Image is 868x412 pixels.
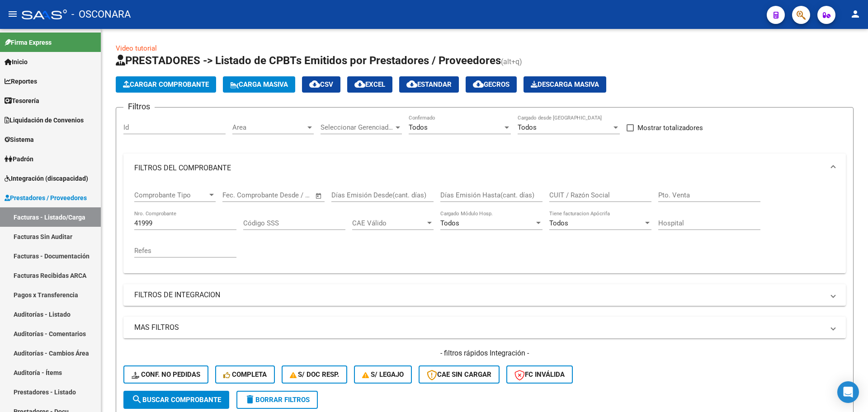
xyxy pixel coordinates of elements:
[236,391,318,409] button: Borrar Filtros
[223,76,295,93] button: Carga Masiva
[232,123,306,131] span: Area
[134,323,824,332] mat-panel-title: MAS FILTROS
[524,76,606,93] button: Descarga Masiva
[347,76,392,93] button: EXCEL
[134,191,208,199] span: Comprobante Tipo
[850,9,861,19] mat-icon: person
[406,80,452,89] span: Estandar
[132,370,200,379] span: Conf. no pedidas
[531,80,599,89] span: Descarga Masiva
[506,365,573,384] button: FC Inválida
[409,123,428,131] span: Todos
[5,57,28,67] span: Inicio
[514,370,565,379] span: FC Inválida
[5,76,37,86] span: Reportes
[524,76,606,93] app-download-masive: Descarga masiva de comprobantes (adjuntos)
[473,80,509,89] span: Gecros
[354,79,365,89] mat-icon: cloud_download
[440,219,459,227] span: Todos
[116,76,216,93] button: Cargar Comprobante
[282,365,348,384] button: S/ Doc Resp.
[5,37,52,47] span: Firma Express
[132,396,221,404] span: Buscar Comprobante
[352,219,425,227] span: CAE Válido
[5,135,34,145] span: Sistema
[637,122,703,133] span: Mostrar totalizadores
[314,191,324,201] button: Open calendar
[123,154,846,183] mat-expansion-panel-header: FILTROS DEL COMPROBANTE
[406,79,417,89] mat-icon: cloud_download
[245,394,255,405] mat-icon: delete
[134,290,824,300] mat-panel-title: FILTROS DE INTEGRACION
[116,54,501,67] span: PRESTADORES -> Listado de CPBTs Emitidos por Prestadores / Proveedores
[222,191,259,199] input: Fecha inicio
[549,219,568,227] span: Todos
[123,365,208,384] button: Conf. no pedidas
[123,183,846,273] div: FILTROS DEL COMPROBANTE
[71,5,131,24] span: - OSCONARA
[245,396,310,404] span: Borrar Filtros
[5,193,87,203] span: Prestadores / Proveedores
[427,370,491,379] span: CAE SIN CARGAR
[123,317,846,338] mat-expansion-panel-header: MAS FILTROS
[132,394,142,405] mat-icon: search
[309,79,320,89] mat-icon: cloud_download
[302,76,340,93] button: CSV
[473,79,484,89] mat-icon: cloud_download
[123,100,155,113] h3: Filtros
[518,123,537,131] span: Todos
[134,163,824,173] mat-panel-title: FILTROS DEL COMPROBANTE
[5,96,39,106] span: Tesorería
[309,80,333,89] span: CSV
[837,381,859,403] div: Open Intercom Messenger
[354,365,412,384] button: S/ legajo
[267,191,311,199] input: Fecha fin
[123,391,229,409] button: Buscar Comprobante
[466,76,517,93] button: Gecros
[501,57,522,66] span: (alt+q)
[5,115,84,125] span: Liquidación de Convenios
[123,284,846,306] mat-expansion-panel-header: FILTROS DE INTEGRACION
[7,9,18,19] mat-icon: menu
[215,365,275,384] button: Completa
[123,348,846,358] h4: - filtros rápidos Integración -
[354,80,385,89] span: EXCEL
[362,370,404,379] span: S/ legajo
[290,370,340,379] span: S/ Doc Resp.
[5,173,88,183] span: Integración (discapacidad)
[230,80,288,89] span: Carga Masiva
[419,365,500,384] button: CAE SIN CARGAR
[399,76,459,93] button: Estandar
[123,80,209,89] span: Cargar Comprobante
[223,370,267,379] span: Completa
[116,44,157,52] a: Video tutorial
[5,154,33,164] span: Padrón
[321,123,394,131] span: Seleccionar Gerenciador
